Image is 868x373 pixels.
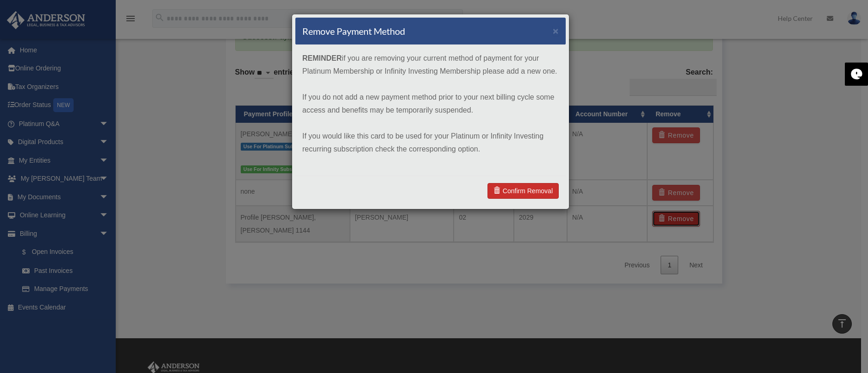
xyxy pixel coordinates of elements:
[487,183,559,199] a: Confirm Removal
[302,91,559,117] p: If you do not add a new payment method prior to your next billing cycle some access and benefits ...
[295,45,566,176] div: if you are removing your current method of payment for your Platinum Membership or Infinity Inves...
[302,54,342,62] strong: REMINDER
[302,130,559,156] p: If you would like this card to be used for your Platinum or Infinity Investing recurring subscrip...
[302,25,405,38] h4: Remove Payment Method
[553,26,559,36] button: ×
